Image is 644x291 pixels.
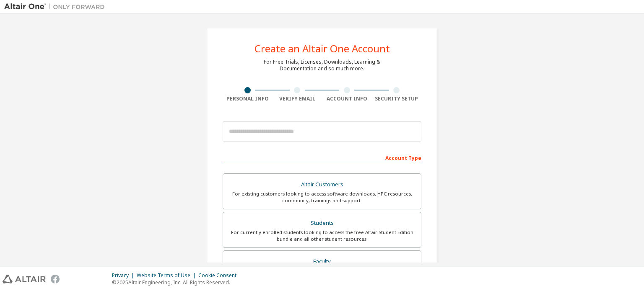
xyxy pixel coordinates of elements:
[322,95,372,102] div: Account Info
[228,256,416,268] div: Faculty
[3,275,46,283] img: altair_logo.svg
[228,229,416,242] div: For currently enrolled students looking to access the free Altair Student Edition bundle and all ...
[228,191,416,204] div: For existing customers looking to access software downloads, HPC resources, community, trainings ...
[223,151,421,164] div: Account Type
[112,279,241,286] p: © 2025 Altair Engineering, Inc. All Rights Reserved.
[228,217,416,229] div: Students
[228,179,416,191] div: Altair Customers
[4,3,109,11] img: Altair One
[264,59,380,72] div: For Free Trials, Licenses, Downloads, Learning & Documentation and so much more.
[273,95,322,102] div: Verify Email
[51,275,60,283] img: facebook.svg
[372,95,422,102] div: Security Setup
[198,272,241,279] div: Cookie Consent
[223,95,273,102] div: Personal Info
[137,272,198,279] div: Website Terms of Use
[112,272,137,279] div: Privacy
[254,44,390,54] div: Create an Altair One Account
